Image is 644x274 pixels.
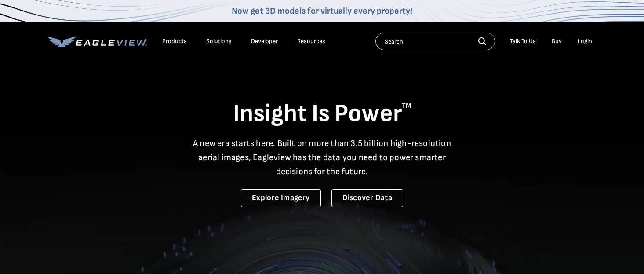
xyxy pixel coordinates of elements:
[162,37,187,45] div: Products
[206,37,232,45] div: Solutions
[241,189,321,207] a: Explore Imagery
[48,99,597,129] h1: Insight Is Power
[552,37,562,45] a: Buy
[232,6,412,16] a: Now get 3D models for virtually every property!
[375,33,495,50] input: Search
[188,136,457,179] p: A new era starts here. Built on more than 3.5 billion high-resolution aerial images, Eagleview ha...
[578,37,592,45] div: Login
[331,189,403,207] a: Discover Data
[510,37,536,45] div: Talk To Us
[251,37,278,45] a: Developer
[297,37,325,45] div: Resources
[402,102,411,110] sup: TM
